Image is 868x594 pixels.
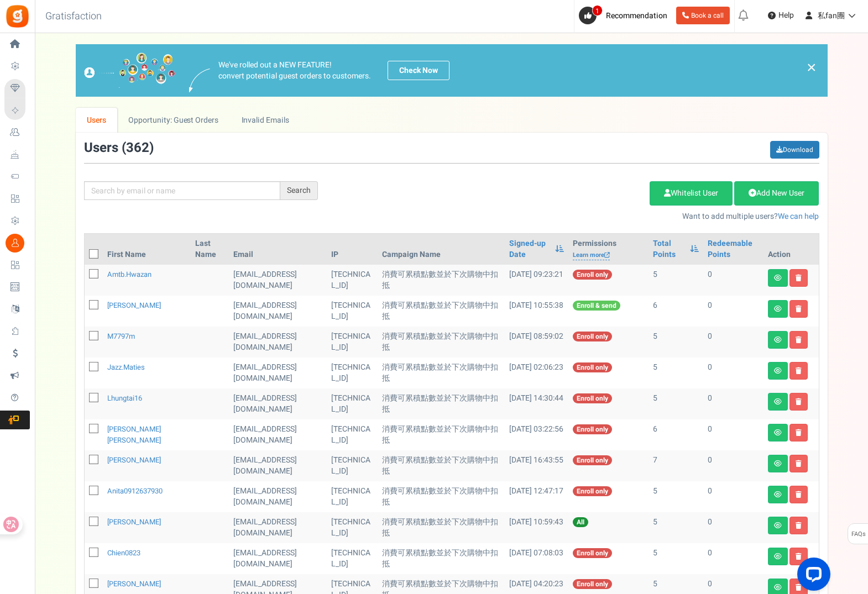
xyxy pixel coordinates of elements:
[796,275,802,281] i: Delete user
[649,358,703,388] td: 5
[851,524,866,545] span: FAQs
[378,234,505,265] th: Campaign Name
[107,393,142,403] a: lhungtai16
[703,512,763,543] td: 0
[229,234,327,265] th: Email
[774,429,782,436] i: View details
[573,301,620,311] span: Enroll & send
[84,141,154,155] h3: Users ( )
[229,450,327,481] td: [EMAIL_ADDRESS][DOMAIN_NAME]
[189,69,210,92] img: images
[505,327,568,358] td: [DATE] 08:59:02
[107,269,151,280] a: amtb.hwazan
[505,388,568,419] td: [DATE] 14:30:44
[649,265,703,296] td: 5
[703,265,763,296] td: 0
[84,52,175,88] img: images
[778,211,819,222] a: We can help
[5,4,30,29] img: Gratisfaction
[84,181,280,200] input: Search by email or name
[708,238,759,260] a: Redeemable Points
[649,512,703,543] td: 5
[774,553,782,560] i: View details
[327,296,378,327] td: [TECHNICAL_ID]
[796,367,802,374] i: Delete user
[676,7,730,24] a: Book a call
[774,584,782,591] i: View details
[388,61,449,80] a: Check Now
[229,481,327,512] td: [EMAIL_ADDRESS][DOMAIN_NAME]
[818,10,845,22] span: 私fan團
[703,543,763,574] td: 0
[774,460,782,467] i: View details
[653,238,684,260] a: Total Points
[229,388,327,419] td: [EMAIL_ADDRESS][DOMAIN_NAME]
[650,181,733,206] a: Whitelist User
[579,7,672,24] a: 1 Recommendation
[107,579,161,589] a: [PERSON_NAME]
[573,270,612,280] span: Enroll only
[334,211,819,222] p: Want to add multiple users?
[229,512,327,543] td: [EMAIL_ADDRESS][DOMAIN_NAME]
[796,398,802,405] i: Delete user
[573,548,612,558] span: Enroll only
[649,481,703,512] td: 5
[649,327,703,358] td: 5
[327,450,378,481] td: [TECHNICAL_ID]
[505,481,568,512] td: [DATE] 12:47:17
[573,393,612,403] span: Enroll only
[573,251,610,260] a: Learn more
[796,522,802,529] i: Delete user
[573,517,588,527] span: All
[774,491,782,498] i: View details
[378,512,505,543] td: 消費可累積點數並於下次購物中扣抵
[327,358,378,388] td: [TECHNICAL_ID]
[592,5,603,16] span: 1
[774,306,782,312] i: View details
[117,108,229,133] a: Opportunity: Guest Orders
[218,60,371,82] p: We've rolled out a NEW FEATURE! convert potential guest orders to customers.
[327,419,378,450] td: [TECHNICAL_ID]
[327,481,378,512] td: [TECHNICAL_ID]
[703,419,763,450] td: 0
[649,296,703,327] td: 6
[229,265,327,296] td: [EMAIL_ADDRESS][DOMAIN_NAME]
[796,429,802,436] i: Delete user
[649,419,703,450] td: 6
[103,234,191,265] th: First Name
[327,388,378,419] td: [TECHNICAL_ID]
[191,234,229,265] th: Last Name
[796,306,802,312] i: Delete user
[378,358,505,388] td: 消費可累積點數並於下次購物中扣抵
[573,455,612,465] span: Enroll only
[774,275,782,281] i: View details
[33,6,114,28] h3: Gratisfaction
[606,10,667,22] span: Recommendation
[327,327,378,358] td: [TECHNICAL_ID]
[774,522,782,529] i: View details
[649,543,703,574] td: 5
[107,331,135,341] a: m7797m
[378,481,505,512] td: 消費可累積點數並於下次購物中扣抵
[703,481,763,512] td: 0
[796,337,802,343] i: Delete user
[107,362,145,372] a: jazz.maties
[703,358,763,388] td: 0
[703,388,763,419] td: 0
[505,296,568,327] td: [DATE] 10:55:38
[573,332,612,341] span: Enroll only
[573,579,612,589] span: Enroll only
[230,108,300,133] a: Invalid Emails
[509,238,550,260] a: Signed-up Date
[703,296,763,327] td: 0
[107,517,161,527] a: [PERSON_NAME]
[378,327,505,358] td: 消費可累積點數並於下次購物中扣抵
[505,543,568,574] td: [DATE] 07:08:03
[327,265,378,296] td: [TECHNICAL_ID]
[107,455,161,465] a: [PERSON_NAME]
[770,141,819,159] a: Download
[107,424,161,445] a: [PERSON_NAME] [PERSON_NAME]
[327,543,378,574] td: [TECHNICAL_ID]
[505,358,568,388] td: [DATE] 02:06:23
